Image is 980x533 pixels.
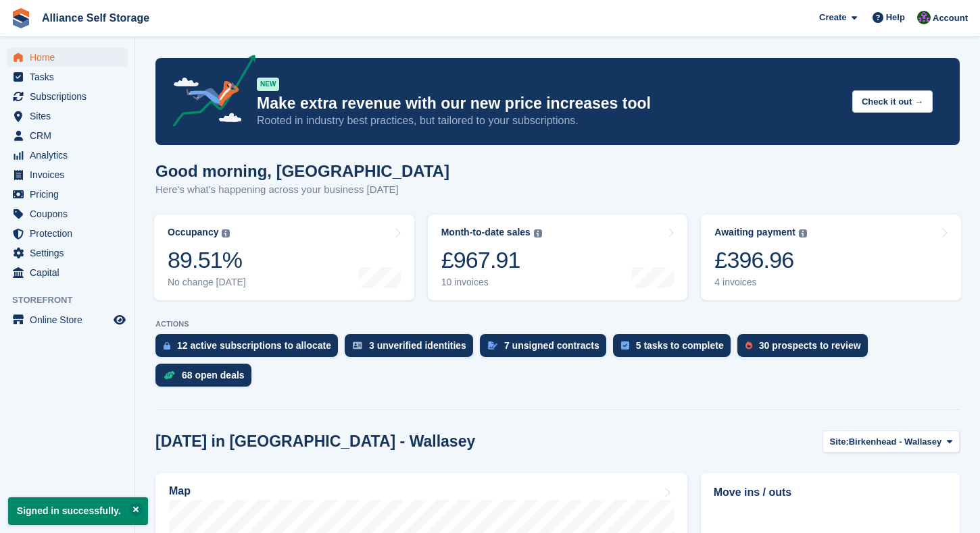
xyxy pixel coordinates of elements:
[30,185,111,204] span: Pricing
[36,7,155,29] a: Alliance Self Storage
[488,341,497,349] img: contract_signature_icon-13c848040528278c33f63329250d36e43548de30e8caae1d1a13099fd9432cc5.svg
[112,312,128,328] a: Preview store
[257,78,279,91] div: NEW
[701,215,961,300] a: Awaiting payment £396.96 4 invoices
[222,229,230,237] img: icon-info-grey-7440780725fd019a000dd9b08b2336e03edf1995a4989e88bcd33f0948082b44.svg
[30,165,111,184] span: Invoices
[30,48,111,67] span: Home
[8,497,148,525] p: Signed in successfully.
[823,430,960,453] button: Site: Birkenhead - Wallasey
[7,244,128,262] a: menu
[30,87,111,106] span: Subscriptions
[164,370,175,380] img: deal-1b604bf984904fb50ccaf53a9ad4b4a5d6e5aea283cecdc64d6e3604feb123c2.svg
[830,435,849,449] span: Site:
[917,11,931,24] img: Romilly Norton
[30,204,111,223] span: Coupons
[441,246,542,274] div: £967.91
[12,293,134,307] span: Storefront
[636,340,724,351] div: 5 tasks to complete
[621,341,629,349] img: task-75834270c22a3079a89374b754ae025e5fb1db73e45f91037f5363f120a921f8.svg
[30,310,111,329] span: Online Store
[30,146,111,165] span: Analytics
[154,215,414,300] a: Occupancy 89.51% No change [DATE]
[714,227,795,238] div: Awaiting payment
[714,246,807,274] div: £396.96
[155,364,258,393] a: 68 open deals
[886,11,905,24] span: Help
[504,340,599,351] div: 7 unsigned contracts
[30,263,111,282] span: Capital
[257,113,841,128] p: Rooted in industry best practices, but tailored to your subscriptions.
[345,334,480,364] a: 3 unverified identities
[353,341,362,349] img: verify_identity-adf6edd0f0f0b5bbfe63781bf79b02c33cf7c696d77639b501bdc392416b5a36.svg
[849,435,942,449] span: Birkenhead - Wallasey
[819,11,846,24] span: Create
[441,277,542,288] div: 10 invoices
[7,165,128,184] a: menu
[7,126,128,145] a: menu
[11,8,31,28] img: stora-icon-8386f47178a22dfd0bd8f6a31ec36ba5ce8667c1dd55bd0f319d3a0aa187defe.svg
[30,126,111,145] span: CRM
[737,334,875,364] a: 30 prospects to review
[7,48,128,67] a: menu
[534,229,542,237] img: icon-info-grey-7440780725fd019a000dd9b08b2336e03edf1995a4989e88bcd33f0948082b44.svg
[759,340,861,351] div: 30 prospects to review
[480,334,613,364] a: 7 unsigned contracts
[155,162,449,180] h1: Good morning, [GEOGRAPHIC_DATA]
[852,90,933,113] button: Check it out →
[369,340,466,351] div: 3 unverified identities
[7,67,128,86] a: menu
[182,370,245,381] div: 68 open deals
[714,484,947,501] h2: Move ins / outs
[799,229,807,237] img: icon-info-grey-7440780725fd019a000dd9b08b2336e03edf1995a4989e88bcd33f0948082b44.svg
[7,310,128,329] a: menu
[745,341,752,349] img: prospect-51fa495bee0391a8d652442698ab0144808aea92771e9ea1ae160a38d050c398.svg
[30,224,111,243] span: Protection
[30,244,111,262] span: Settings
[7,204,128,223] a: menu
[155,320,960,329] p: ACTIONS
[257,94,841,113] p: Make extra revenue with our new price increases tool
[168,246,246,274] div: 89.51%
[7,263,128,282] a: menu
[155,432,475,451] h2: [DATE] in [GEOGRAPHIC_DATA] - Wallasey
[162,55,256,132] img: price-adjustments-announcement-icon-8257ccfd72463d97f412b2fc003d46551f7dbcb40ab6d574587a9cd5c0d94...
[7,146,128,165] a: menu
[30,67,111,86] span: Tasks
[7,107,128,125] a: menu
[933,11,968,25] span: Account
[441,227,531,238] div: Month-to-date sales
[7,185,128,204] a: menu
[714,277,807,288] div: 4 invoices
[428,215,688,300] a: Month-to-date sales £967.91 10 invoices
[164,341,170,350] img: active_subscription_to_allocate_icon-d502201f5373d7db506a760aba3b589e785aa758c864c3986d89f69b8ff3...
[155,182,449,198] p: Here's what's happening across your business [DATE]
[168,227,218,238] div: Occupancy
[30,107,111,125] span: Sites
[7,87,128,106] a: menu
[7,224,128,243] a: menu
[613,334,737,364] a: 5 tasks to complete
[177,340,331,351] div: 12 active subscriptions to allocate
[168,277,246,288] div: No change [DATE]
[155,334,345,364] a: 12 active subscriptions to allocate
[169,485,191,497] h2: Map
